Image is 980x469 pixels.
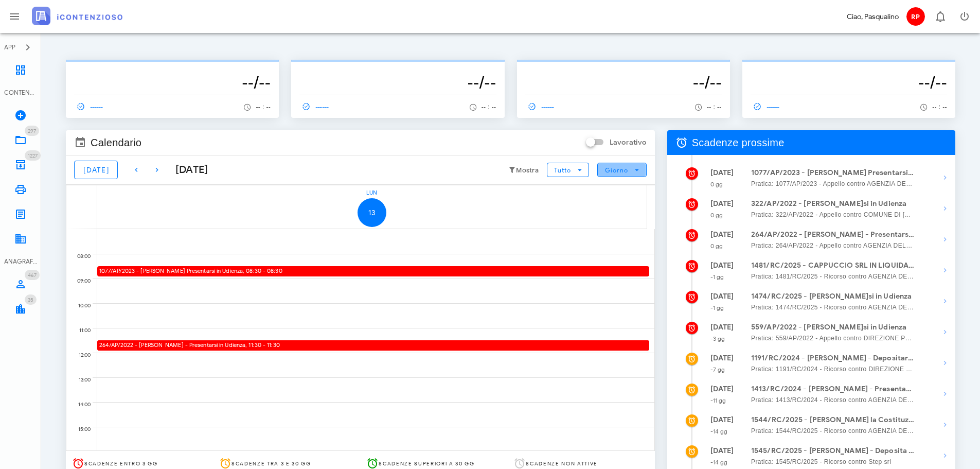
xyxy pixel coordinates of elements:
[299,102,329,111] span: ------
[847,11,899,22] div: Ciao, Pasqualino
[66,374,93,386] div: 13:00
[710,428,728,435] small: -14 gg
[751,198,915,210] strong: 322/AP/2022 - [PERSON_NAME]si in Udienza
[710,415,734,424] strong: [DATE]
[525,72,722,93] h3: --/--
[97,185,647,198] div: lun
[751,210,915,220] span: Pratica: 322/AP/2022 - Appello contro COMUNE DI [GEOGRAPHIC_DATA] (Udienza)
[28,297,33,303] span: 35
[66,424,93,435] div: 15:00
[74,64,271,72] p: --------------
[516,166,539,175] small: Mostra
[525,64,722,72] p: --------------
[751,167,915,179] strong: 1077/AP/2023 - [PERSON_NAME] Presentarsi in Udienza
[554,166,571,174] span: Tutto
[99,340,649,350] span: , 11:30 - 11:30
[935,353,955,373] button: Mostra dettagli
[74,161,118,179] button: [DATE]
[751,414,915,426] strong: 1544/RC/2025 - [PERSON_NAME] la Costituzione in [GEOGRAPHIC_DATA]
[710,242,723,250] small: 0 gg
[935,167,955,188] button: Mostra dettagli
[751,102,780,111] span: ------
[526,460,598,467] span: Scadenze non attive
[710,261,734,270] strong: [DATE]
[710,335,725,342] small: -3 gg
[299,99,333,114] a: ------
[604,166,629,174] span: Giorno
[935,322,955,342] button: Mostra dettagli
[751,384,915,395] strong: 1413/RC/2024 - [PERSON_NAME] - Presentarsi in [GEOGRAPHIC_DATA]
[710,446,734,455] strong: [DATE]
[932,103,947,111] span: -- : --
[25,294,37,305] span: Distintivo
[547,163,589,177] button: Tutto
[66,275,93,287] div: 09:00
[903,4,928,29] button: RP
[710,230,734,239] strong: [DATE]
[28,128,36,134] span: 297
[66,300,93,311] div: 10:00
[710,212,723,219] small: 0 gg
[4,257,37,266] div: ANAGRAFICA
[751,457,915,467] span: Pratica: 1545/RC/2025 - Ricorso contro Step srl
[66,325,93,336] div: 11:00
[751,229,915,240] strong: 264/AP/2022 - [PERSON_NAME] - Presentarsi in Udienza
[256,103,271,111] span: -- : --
[32,7,122,25] img: logo-text-2x.png
[99,341,245,349] strong: 264/AP/2022 - [PERSON_NAME] - Presentarsi in Udienza
[231,460,311,467] span: Scadenze tra 3 e 30 gg
[710,397,726,404] small: -11 gg
[525,102,555,111] span: ------
[751,302,915,312] span: Pratica: 1474/RC/2025 - Ricorso contro AGENZIA DELLE ENTRATE -RISCOSSIONE (Udienza)
[710,354,734,362] strong: [DATE]
[167,162,208,178] div: [DATE]
[28,152,38,159] span: 1227
[710,366,725,373] small: -7 gg
[751,353,915,364] strong: 1191/RC/2024 - [PERSON_NAME] - Depositare Documenti per Udienza
[906,7,925,26] span: RP
[84,460,158,467] span: Scadenze entro 3 gg
[928,4,952,29] button: Distintivo
[751,395,915,405] span: Pratica: 1413/RC/2024 - Ricorso contro AGENZIA DELLE ENTRATE - RISCOSSIONE (Udienza)
[751,72,947,93] h3: --/--
[482,103,496,111] span: -- : --
[4,88,37,97] div: CONTENZIOSO
[751,333,915,343] span: Pratica: 559/AP/2022 - Appello contro DIREZIONE PROVINCIALE DELLE ENTRATE DI [GEOGRAPHIC_DATA] (U...
[379,460,474,467] span: Scadenze superiori a 30 gg
[710,168,734,177] strong: [DATE]
[710,181,723,188] small: 0 gg
[751,291,915,302] strong: 1474/RC/2025 - [PERSON_NAME]si in Udienza
[751,260,915,271] strong: 1481/RC/2025 - CAPPUCCIO SRL IN LIQUIDAZIONE - Depositare Documenti per Udienza
[25,150,41,161] span: Distintivo
[299,72,496,93] h3: --/--
[751,271,915,282] span: Pratica: 1481/RC/2025 - Ricorso contro AGENZIA DELLE ENTRATE - RISCOSSIONE (Udienza)
[74,72,271,93] h3: --/--
[710,385,734,393] strong: [DATE]
[358,198,386,227] button: 13
[751,322,915,333] strong: 559/AP/2022 - [PERSON_NAME]si in Udienza
[935,445,955,466] button: Mostra dettagli
[66,350,93,361] div: 12:00
[710,304,724,311] small: -1 gg
[299,64,496,72] p: --------------
[91,134,141,151] span: Calendario
[935,260,955,281] button: Mostra dettagli
[935,414,955,435] button: Mostra dettagli
[751,364,915,374] span: Pratica: 1191/RC/2024 - Ricorso contro DIREZIONE PROVINCIALE DELLE ENTRATE DI [GEOGRAPHIC_DATA] (...
[28,272,37,279] span: 467
[525,99,559,114] a: ------
[751,445,915,457] strong: 1545/RC/2025 - [PERSON_NAME] - Deposita la Costituzione in [GEOGRAPHIC_DATA]
[935,384,955,404] button: Mostra dettagli
[66,399,93,410] div: 14:00
[935,229,955,250] button: Mostra dettagli
[710,292,734,301] strong: [DATE]
[610,137,647,148] label: Lavorativo
[74,102,104,111] span: ------
[66,251,93,262] div: 08:00
[751,426,915,436] span: Pratica: 1544/RC/2025 - Ricorso contro AGENZIA DELLE ENTRATE - RISCOSSIONE
[99,267,243,274] strong: 1077/AP/2023 - [PERSON_NAME] Presentarsi in Udienza
[99,266,649,276] span: , 08:30 - 08:30
[692,134,785,151] span: Scadenze prossime
[710,323,734,332] strong: [DATE]
[74,99,108,114] a: ------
